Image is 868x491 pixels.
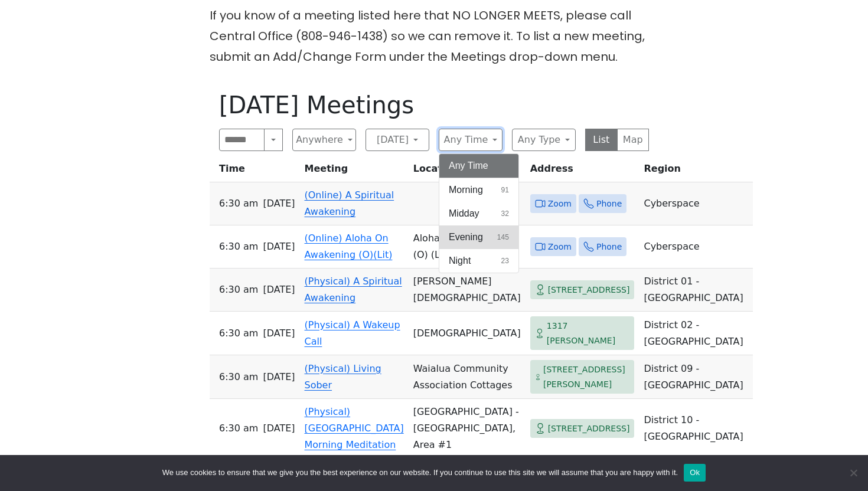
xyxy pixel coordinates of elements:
span: [DATE] [263,325,295,342]
span: Evening [449,230,483,244]
button: Any Type [512,129,576,151]
span: [STREET_ADDRESS] [548,421,630,436]
button: Any Time [439,129,502,151]
td: District 01 - [GEOGRAPHIC_DATA] [639,269,752,312]
span: 23 results [501,256,509,266]
th: Region [639,161,752,182]
td: [PERSON_NAME][DEMOGRAPHIC_DATA] [409,269,526,312]
a: (Physical) A Wakeup Call [305,319,400,347]
td: Waialua Community Association Cottages [409,355,526,399]
button: Map [617,129,650,151]
div: Any Time [439,153,519,273]
span: [DATE] [263,369,295,385]
span: [DATE] [263,195,295,212]
td: [DEMOGRAPHIC_DATA] [409,312,526,355]
td: Aloha On Awakening (O) (Lit) [409,225,526,269]
td: Cyberspace [639,225,752,269]
span: [DATE] [263,420,295,437]
span: 32 results [501,208,509,219]
span: [DATE] [263,238,295,255]
span: Morning [449,183,483,197]
span: Zoom [548,197,572,211]
span: 6:30 AM [219,281,258,298]
span: 6:30 AM [219,369,258,385]
span: Phone [596,197,622,211]
a: (Online) Aloha On Awakening (O)(Lit) [305,233,393,260]
span: 145 results [497,232,509,243]
span: 6:30 AM [219,195,258,212]
a: (Physical) [GEOGRAPHIC_DATA] Morning Meditation [305,406,404,450]
span: No [847,467,859,479]
span: We use cookies to ensure that we give you the best experience on our website. If you continue to ... [162,467,678,479]
span: Phone [596,240,622,254]
span: [DATE] [263,281,295,298]
button: Ok [684,464,706,482]
span: 6:30 AM [219,238,258,255]
td: [GEOGRAPHIC_DATA] - [GEOGRAPHIC_DATA], Area #1 [409,399,526,459]
span: 1317 [PERSON_NAME] [547,319,630,348]
span: Zoom [548,240,572,254]
button: [DATE] [366,129,429,151]
input: Search [219,129,265,151]
p: If you know of a meeting listed here that NO LONGER MEETS, please call Central Office (808-946-14... [210,5,658,67]
td: Cyberspace [639,182,752,225]
span: Midday [449,207,479,221]
button: Night23 results [439,249,518,273]
a: (Physical) A Spiritual Awakening [305,276,402,303]
th: Meeting [300,161,409,182]
button: Evening145 results [439,225,518,249]
button: Search [264,129,283,151]
button: Anywhere [292,129,356,151]
span: [STREET_ADDRESS] [548,283,630,297]
a: (Physical) Living Sober [305,363,381,391]
th: Location / Group [409,161,526,182]
h1: [DATE] Meetings [219,91,649,119]
a: (Online) A Spiritual Awakening [305,189,394,217]
span: 6:30 AM [219,325,258,342]
td: District 02 - [GEOGRAPHIC_DATA] [639,312,752,355]
td: District 10 - [GEOGRAPHIC_DATA] [639,399,752,459]
button: Any Time [439,154,518,178]
button: Midday32 results [439,202,518,225]
td: District 09 - [GEOGRAPHIC_DATA] [639,355,752,399]
span: 91 results [501,185,509,195]
span: [STREET_ADDRESS][PERSON_NAME] [543,362,630,391]
button: List [585,129,618,151]
span: Night [449,254,471,268]
th: Address [526,161,639,182]
th: Time [210,161,300,182]
span: 6:30 AM [219,420,258,437]
button: Morning91 results [439,178,518,202]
